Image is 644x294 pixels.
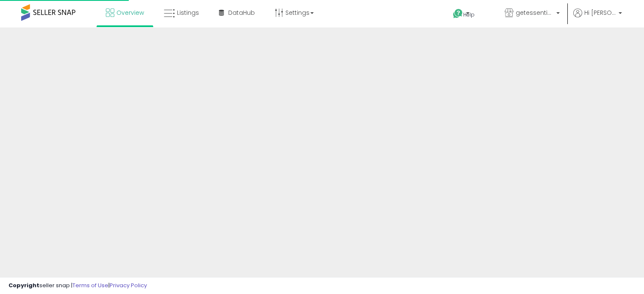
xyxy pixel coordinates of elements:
[453,8,463,19] i: Get Help
[8,282,147,290] div: seller snap | |
[463,11,475,18] span: Help
[573,8,622,27] a: Hi [PERSON_NAME]
[516,8,554,17] span: getessentialshub
[116,8,144,17] span: Overview
[446,2,491,27] a: Help
[110,281,147,289] a: Privacy Policy
[177,8,199,17] span: Listings
[228,8,255,17] span: DataHub
[8,281,39,289] strong: Copyright
[584,8,616,17] span: Hi [PERSON_NAME]
[72,281,108,289] a: Terms of Use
